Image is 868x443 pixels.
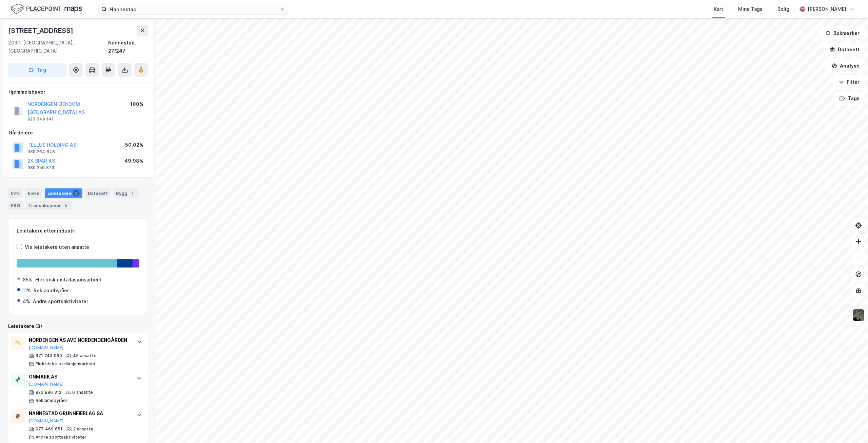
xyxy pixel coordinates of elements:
[11,3,82,15] img: logo.f888ab2527a4732fd821a326f86c7f29.svg
[8,63,66,77] button: Tag
[17,227,139,235] div: Leietakere etter industri
[808,5,846,13] div: [PERSON_NAME]
[113,188,138,198] div: Bygg
[738,5,763,13] div: Mine Tags
[125,141,143,149] div: 50.02%
[826,59,865,73] button: Analyse
[45,188,82,198] div: Leietakere
[8,129,147,137] div: Gårdeiere
[33,297,88,306] div: Andre sportsaktiviteter
[36,398,68,403] div: Reklamebyråer
[777,5,789,13] div: Bolig
[35,276,101,284] div: Elektrisk installasjonsarbeid
[29,382,64,387] button: [DOMAIN_NAME]
[834,410,868,443] iframe: Chat Widget
[107,4,280,14] input: Søk på adresse, matrikkel, gårdeiere, leietakere eller personer
[820,26,865,40] button: Bokmerker
[8,88,147,96] div: Hjemmelshaver
[29,373,130,381] div: ONMARK AS
[27,149,55,154] div: 989 264 648
[23,297,30,306] div: 4%
[25,188,42,198] div: Eiere
[124,157,143,165] div: 49.98%
[29,418,64,424] button: [DOMAIN_NAME]
[834,410,868,443] div: Kontrollprogram for chat
[834,92,865,105] button: Tags
[29,336,130,344] div: NORDENGEN AS AVD NORDENGENGÅRDEN
[25,243,89,251] div: Vis leietakere uten ansatte
[8,322,148,330] div: Leietakere (3)
[8,201,23,210] div: ESG
[72,390,93,395] div: 6 ansatte
[36,426,62,432] div: 977 469 651
[36,435,87,440] div: Andre sportsaktiviteter
[62,202,69,209] div: 5
[73,426,94,432] div: 2 ansatte
[73,190,80,197] div: 3
[36,361,95,367] div: Elektrisk installasjonsarbeid
[34,287,69,295] div: Reklamebyråer
[852,309,865,321] img: 9k=
[25,201,72,210] div: Transaksjoner
[23,287,31,295] div: 11%
[73,353,97,358] div: 45 ansatte
[85,188,111,198] div: Datasett
[36,390,61,395] div: 926 886 312
[27,165,54,170] div: 989 259 873
[36,353,62,358] div: 971 743 999
[714,5,723,13] div: Kart
[8,39,108,55] div: 2030, [GEOGRAPHIC_DATA], [GEOGRAPHIC_DATA]
[129,190,136,197] div: 1
[23,276,33,284] div: 85%
[8,25,75,36] div: [STREET_ADDRESS]
[29,345,64,350] button: [DOMAIN_NAME]
[824,43,865,56] button: Datasett
[130,100,143,108] div: 100%
[833,75,865,89] button: Filter
[27,116,54,122] div: 920 049 141
[8,188,22,198] div: Info
[29,409,130,418] div: NANNESTAD GRUNNEIERLAG SA
[108,39,148,55] div: Nannestad, 27/247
